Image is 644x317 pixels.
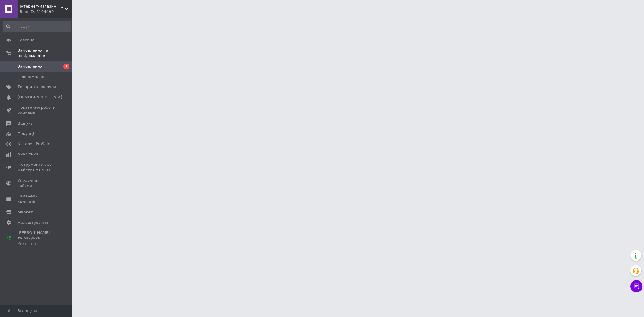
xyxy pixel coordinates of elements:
span: 1 [63,64,69,69]
span: Покупці [18,131,34,136]
span: Гаманець компанії [18,194,56,204]
span: Замовлення [18,64,43,69]
span: Інструменти веб-майстра та SEO [18,162,56,173]
button: Чат з покупцем [630,280,642,292]
span: Маркет [18,210,33,215]
span: Аналітика [18,152,38,157]
span: Управління сайтом [18,178,56,189]
span: Налаштування [18,220,48,225]
span: Товари та послуги [18,84,56,90]
span: [PERSON_NAME] та рахунки [18,230,56,247]
span: Повідомлення [18,74,47,79]
span: Відгуки [18,121,33,126]
span: Головна [18,37,34,43]
span: Інтернет-магазин "DomTehno" ЗАВЖДИ НИЗЬКІ ЦІНИ [20,4,65,9]
div: Prom топ [18,241,56,246]
span: Замовлення та повідомлення [18,48,72,59]
span: [DEMOGRAPHIC_DATA] [18,94,62,100]
input: Пошук [3,21,71,32]
div: Ваш ID: 3104490 [20,9,72,14]
span: Каталог ProSale [18,141,50,147]
span: Показники роботи компанії [18,105,56,116]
